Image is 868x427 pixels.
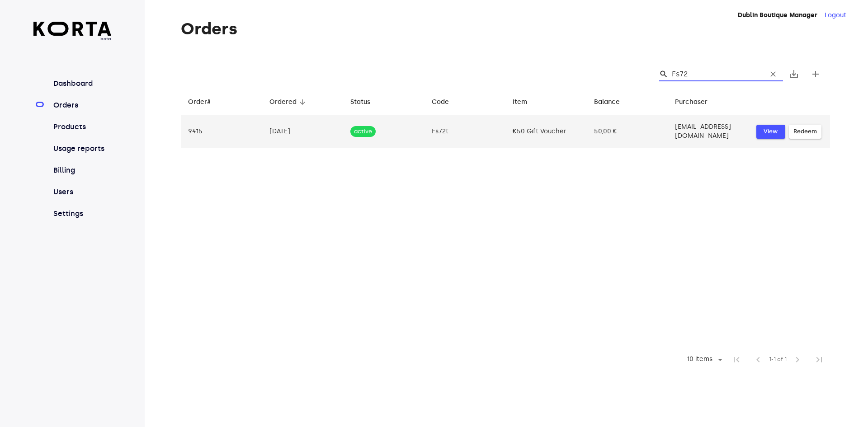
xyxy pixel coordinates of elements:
[269,97,308,108] span: Ordered
[188,97,222,108] span: Order#
[825,11,846,20] button: Logout
[675,97,708,108] div: Purchaser
[262,115,344,148] td: [DATE]
[793,127,817,137] span: Redeem
[763,64,783,84] button: Clear Search
[769,355,787,364] span: 1-1 of 1
[513,97,527,108] div: Item
[810,69,821,80] span: add
[587,115,668,148] td: 50,00 €
[52,143,112,154] a: Usage reports
[738,11,817,19] strong: Dublin Boutique Manager
[787,349,808,371] span: Next Page
[350,127,376,136] span: active
[789,125,821,139] button: Redeem
[33,22,112,42] a: beta
[747,349,769,371] span: Previous Page
[594,97,620,108] div: Balance
[181,20,830,38] h1: Orders
[33,36,112,42] span: beta
[756,125,785,139] button: View
[52,165,112,176] a: Billing
[672,67,759,81] input: Search
[269,97,297,108] div: Ordered
[432,97,461,108] span: Code
[33,22,112,36] img: Korta
[350,97,370,108] div: Status
[726,349,747,371] span: First Page
[181,115,262,148] td: 9415
[808,349,830,371] span: Last Page
[675,97,719,108] span: Purchaser
[52,208,112,219] a: Settings
[761,127,781,137] span: View
[684,356,715,363] div: 10 items
[298,98,307,106] span: arrow_downward
[681,353,726,366] div: 10 items
[52,187,112,197] a: Users
[425,115,506,148] td: Fs72t
[188,97,211,108] div: Order#
[594,97,632,108] span: Balance
[52,122,112,132] a: Products
[350,97,382,108] span: Status
[513,97,539,108] span: Item
[788,69,799,80] span: save_alt
[52,78,112,89] a: Dashboard
[505,115,587,148] td: €50 Gift Voucher
[769,70,778,79] span: clear
[668,115,749,148] td: [EMAIL_ADDRESS][DOMAIN_NAME]
[805,63,826,85] button: Create new gift card
[432,97,449,108] div: Code
[659,70,668,79] span: Search
[783,63,805,85] button: Export
[52,100,112,111] a: Orders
